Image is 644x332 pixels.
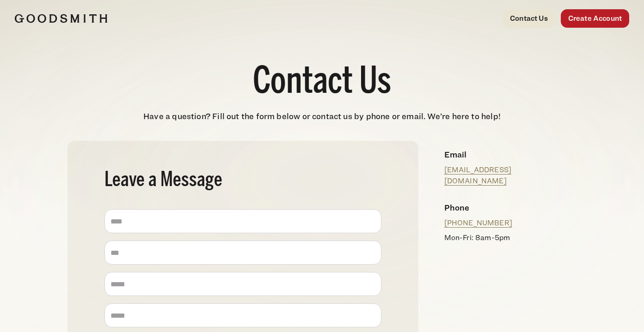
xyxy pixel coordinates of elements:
a: [PHONE_NUMBER] [444,218,512,227]
a: Create Account [561,9,629,28]
a: [EMAIL_ADDRESS][DOMAIN_NAME] [444,165,511,185]
h4: Phone [444,201,569,214]
a: Contact Us [503,9,555,28]
p: Mon-Fri: 8am-5pm [444,232,569,243]
h2: Leave a Message [104,170,381,191]
h4: Email [444,148,569,161]
img: Goodsmith [15,14,107,23]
